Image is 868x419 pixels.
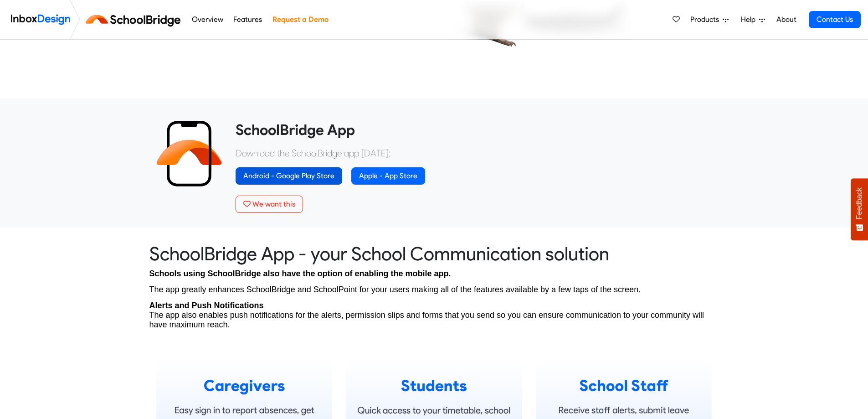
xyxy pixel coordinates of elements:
[270,10,331,29] a: Request a Demo
[149,242,719,265] heading: SchoolBridge App - your School Communication solution
[236,146,712,160] p: Download the SchoolBridge app [DATE]:
[149,269,451,278] span: Schools using SchoolBridge also have the option of enabling the mobile app.
[741,14,759,25] span: Help
[236,121,712,139] heading: SchoolBridge App
[149,310,704,329] span: The app also enables push notifications for the alerts, permission slips and forms that you send ...
[252,200,295,208] span: We want this
[231,10,265,29] a: Features
[189,10,226,29] a: Overview
[687,10,732,29] a: Products
[809,11,861,28] a: Contact Us
[690,14,723,25] span: Products
[351,167,425,185] a: Apple - App Store
[774,10,799,29] a: About
[84,9,186,31] img: schoolbridge logo
[149,301,264,310] strong: Alerts and Push Notifications
[236,167,342,185] a: Android - Google Play Store
[236,196,303,213] button: We want this
[156,121,222,186] img: 2022_01_13_icon_sb_app.svg
[851,178,868,240] button: Feedback - Show survey
[855,187,863,219] span: Feedback
[737,10,769,29] a: Help
[149,285,641,294] span: The app greatly enhances SchoolBridge and SchoolPoint for your users making all of the features a...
